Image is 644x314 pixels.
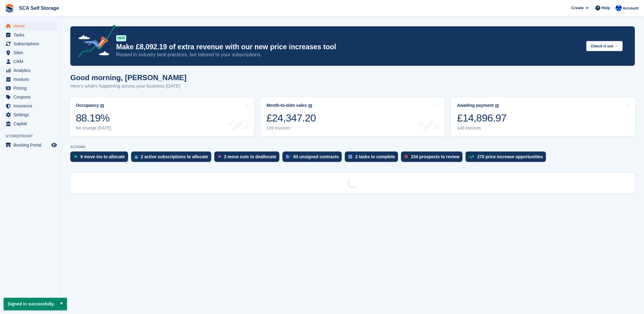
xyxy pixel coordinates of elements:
a: menu [3,119,58,128]
img: price-adjustments-announcement-icon-8257ccfd72463d97f412b2fc003d46551f7dbcb40ab6d574587a9cd5c0d94... [73,25,116,60]
a: Preview store [50,141,58,149]
p: Signed in successfully. [4,298,67,310]
img: icon-info-grey-7440780725fd019a000dd9b08b2336e03edf1995a4989e88bcd33f0948082b44.svg [308,104,312,108]
div: 270 price increase opportunities [477,154,543,159]
h1: Good morning, [PERSON_NAME] [70,73,186,82]
a: menu [3,48,58,57]
span: Home [13,22,50,30]
a: menu [3,31,58,39]
span: Storefront [6,133,61,139]
img: move_outs_to_deallocate_icon-f764333ba52eb49d3ac5e1228854f67142a1ed5810a6f6cc68b1a99e826820c5.svg [218,155,221,159]
a: 234 prospects to review [401,151,466,165]
span: Invoices [13,75,50,84]
p: Here's what's happening across your business [DATE] [70,83,186,90]
a: menu [3,22,58,30]
span: Coupons [13,93,50,101]
img: icon-info-grey-7440780725fd019a000dd9b08b2336e03edf1995a4989e88bcd33f0948082b44.svg [495,104,499,108]
a: menu [3,84,58,92]
a: 83 unsigned contracts [282,151,345,165]
a: Occupancy 88.19% No change [DATE] [70,97,254,136]
a: SCA Self Storage [17,3,61,13]
a: 270 price increase opportunities [466,151,549,165]
div: Occupancy [76,103,99,108]
div: 3 move outs to deallocate [224,154,276,159]
p: ACTIONS [70,145,635,149]
p: Rooted in industry best practices, but tailored to your subscriptions. [116,51,581,58]
img: move_ins_to_allocate_icon-fdf77a2bb77ea45bf5b3d319d69a93e2d87916cf1d5bf7949dd705db3b84f3ca.svg [74,155,77,159]
button: Check it out → [586,41,623,51]
img: Kelly Neesham [616,5,622,11]
a: menu [3,75,58,84]
div: 234 prospects to review [411,154,459,159]
span: Insurance [13,102,50,110]
span: Settings [13,110,50,119]
span: Create [571,5,583,11]
a: 2 active subscriptions to allocate [131,151,214,165]
p: Make £8,092.19 of extra revenue with our new price increases tool [116,43,581,51]
span: Subscriptions [13,39,50,48]
img: price_increase_opportunities-93ffe204e8149a01c8c9dc8f82e8f89637d9d84a8eef4429ea346261dce0b2c0.svg [469,155,474,158]
span: Booking Portal [13,141,50,149]
div: 9 move ins to allocate [80,154,125,159]
img: active_subscription_to_allocate_icon-d502201f5373d7db506a760aba3b589e785aa758c864c3986d89f69b8ff3... [135,155,138,159]
a: 3 move outs to deallocate [214,151,282,165]
a: 2 tasks to complete [345,151,401,165]
span: Account [623,5,638,11]
img: prospect-51fa495bee0391a8d652442698ab0144808aea92771e9ea1ae160a38d050c398.svg [405,155,408,159]
div: No change [DATE] [76,125,111,131]
a: menu [3,66,58,75]
div: 88.19% [76,112,111,124]
img: stora-icon-8386f47178a22dfd0bd8f6a31ec36ba5ce8667c1dd55bd0f319d3a0aa187defe.svg [5,4,14,13]
a: menu [3,102,58,110]
span: Help [602,5,610,11]
div: £14,896.97 [457,112,506,124]
a: 9 move ins to allocate [70,151,131,165]
a: menu [3,57,58,66]
span: Sites [13,48,50,57]
div: Month-to-date sales [267,103,307,108]
div: 139 invoices [267,125,316,131]
span: Pricing [13,84,50,92]
span: Tasks [13,31,50,39]
span: Analytics [13,66,50,75]
a: menu [3,93,58,101]
img: icon-info-grey-7440780725fd019a000dd9b08b2336e03edf1995a4989e88bcd33f0948082b44.svg [100,104,104,108]
div: £24,347.20 [267,112,316,124]
div: Awaiting payment [457,103,494,108]
a: Awaiting payment £14,896.97 140 invoices [451,97,635,136]
img: contract_signature_icon-13c848040528278c33f63329250d36e43548de30e8caae1d1a13099fd9432cc5.svg [286,155,290,159]
div: 140 invoices [457,125,506,131]
img: task-75834270c22a3079a89374b754ae025e5fb1db73e45f91037f5363f120a921f8.svg [348,155,352,159]
a: Month-to-date sales £24,347.20 139 invoices [260,97,445,136]
span: Capital [13,119,50,128]
a: menu [3,39,58,48]
div: 83 unsigned contracts [293,154,339,159]
a: menu [3,110,58,119]
a: menu [3,141,58,149]
div: NEW [116,35,126,41]
span: CRM [13,57,50,66]
div: 2 tasks to complete [355,154,395,159]
div: 2 active subscriptions to allocate [141,154,208,159]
